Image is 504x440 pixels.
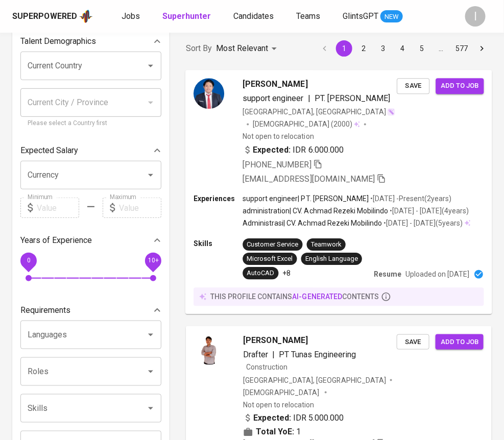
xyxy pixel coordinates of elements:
[243,218,382,228] p: Administrasi | CV. Achmad Rezeki Mobilindo
[194,238,243,249] p: Skills
[186,42,212,55] p: Sort By
[194,78,224,109] img: bd7bc25115314a94cd8f15432f4bbee7.jpg
[122,10,142,23] a: Jobs
[12,9,93,24] a: Superpoweredapp logo
[256,426,294,438] b: Total YoE:
[369,193,451,204] p: • [DATE] - Present ( 2 years )
[243,131,314,141] p: Not open to relocation
[374,269,401,279] p: Resume
[253,119,330,129] span: [DEMOGRAPHIC_DATA]
[37,198,79,218] input: Value
[465,6,486,27] div: I
[243,93,303,103] span: support engineer
[296,10,322,23] a: Teams
[243,159,311,169] span: [PHONE_NUMBER]
[210,291,379,302] p: this profile contains contents
[414,40,430,57] button: Go to page 5
[387,108,395,116] img: magic_wand.svg
[243,412,344,424] div: IDR 5.000.000
[243,78,307,90] span: [PERSON_NAME]
[315,93,390,103] span: PT. [PERSON_NAME]
[436,334,484,350] button: Add to job
[247,268,274,278] div: AutoCAD
[216,42,268,55] p: Most Relevant
[243,174,375,183] span: [EMAIL_ADDRESS][DOMAIN_NAME]
[243,206,388,216] p: administration | CV. Achmad Rezeki Mobilindo
[283,268,291,278] p: +8
[246,363,287,371] span: Construction
[272,349,275,361] span: |
[279,350,356,359] span: PT Tunas Engineering
[253,143,291,156] b: Expected:
[474,40,490,57] button: Go to next page
[355,40,372,57] button: Go to page 2
[380,12,403,22] span: NEW
[12,11,77,22] div: Superpowered
[20,31,161,52] div: Talent Demographics
[243,193,369,204] p: support engineer | PT. [PERSON_NAME]
[20,35,96,47] p: Talent Demographics
[243,143,344,156] div: IDR 6.000.000
[433,43,449,54] div: …
[243,350,268,359] span: Drafter
[20,300,161,321] div: Requirements
[143,59,158,73] button: Open
[143,168,158,182] button: Open
[143,328,158,342] button: Open
[336,40,352,57] button: page 1
[243,387,321,398] span: [DEMOGRAPHIC_DATA]
[194,334,225,365] img: 3ebea9ae5ecb1fdaa9cd0f14366fd849.jpg
[243,400,314,410] p: Not open to relocation
[296,11,320,21] span: Teams
[315,40,492,57] nav: pagination navigation
[343,10,403,23] a: GlintsGPT NEW
[253,119,360,129] div: (2000)
[27,257,30,264] span: 0
[216,39,280,58] div: Most Relevant
[20,304,70,316] p: Requirements
[452,40,471,57] button: Go to page 577
[296,426,301,438] span: 1
[233,11,274,21] span: Candidates
[293,292,342,301] span: AI-generated
[162,10,213,23] a: Superhunter
[441,336,478,348] span: Add to job
[405,269,469,279] p: Uploaded on [DATE]
[119,198,161,218] input: Value
[311,240,342,250] div: Teamwork
[122,11,140,21] span: Jobs
[397,334,429,350] button: Save
[79,9,93,24] img: app logo
[308,92,310,105] span: |
[148,257,158,264] span: 10+
[253,412,291,424] b: Expected:
[436,78,484,94] button: Add to job
[343,11,378,21] span: GlintsGPT
[402,336,424,348] span: Save
[20,234,92,247] p: Years of Experience
[441,80,479,92] span: Add to job
[233,10,276,23] a: Candidates
[397,78,429,94] button: Save
[186,70,492,314] a: [PERSON_NAME]support engineer|PT. [PERSON_NAME][GEOGRAPHIC_DATA], [GEOGRAPHIC_DATA][DEMOGRAPHIC_D...
[20,230,161,251] div: Years of Experience
[247,254,293,264] div: Microsoft Excel
[194,193,243,204] p: Experiences
[143,401,158,415] button: Open
[20,144,78,157] p: Expected Salary
[20,140,161,161] div: Expected Salary
[388,206,469,216] p: • [DATE] - [DATE] ( 4 years )
[247,240,298,250] div: Customer Service
[143,364,158,379] button: Open
[382,218,463,228] p: • [DATE] - [DATE] ( 5 years )
[243,375,386,385] div: [GEOGRAPHIC_DATA], [GEOGRAPHIC_DATA]
[162,11,211,21] b: Superhunter
[28,118,154,129] p: Please select a Country first
[394,40,411,57] button: Go to page 4
[305,254,358,264] div: English Language
[243,107,395,117] div: [GEOGRAPHIC_DATA], [GEOGRAPHIC_DATA]
[375,40,391,57] button: Go to page 3
[243,334,308,347] span: [PERSON_NAME]
[402,80,424,92] span: Save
